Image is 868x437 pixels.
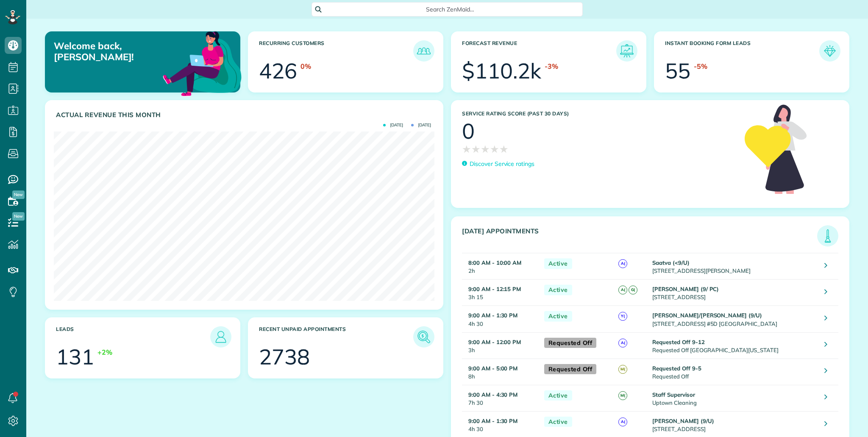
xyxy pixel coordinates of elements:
p: Welcome back, [PERSON_NAME]! [54,40,178,63]
strong: Saatva (<9/U) [652,259,690,266]
span: Active [544,285,572,295]
h3: Forecast Revenue [462,40,616,62]
span: ★ [462,142,471,157]
strong: 8:00 AM - 10:00 AM [468,259,521,266]
div: 2738 [259,346,310,367]
img: icon_form_leads-04211a6a04a5b2264e4ee56bc0799ec3eb69b7e499cbb523a139df1d13a81ae0.png [821,42,838,59]
span: Y( [618,312,627,321]
div: 131 [56,346,94,367]
strong: 9:00 AM - 12:15 PM [468,286,521,292]
div: -5% [694,62,707,71]
div: 426 [259,60,297,81]
td: [STREET_ADDRESS] #5D [GEOGRAPHIC_DATA] [650,306,818,332]
div: $110.2k [462,60,541,81]
a: Discover Service ratings [462,160,534,168]
td: 7h 30 [462,385,540,411]
span: [DATE] [383,123,403,127]
div: -3% [545,62,558,71]
div: +2% [97,347,112,357]
td: 2h [462,253,540,280]
strong: [PERSON_NAME] (9/ PC) [652,286,719,292]
td: Requested Off [650,359,818,385]
h3: Recurring Customers [259,40,413,62]
span: [DATE] [411,123,431,127]
span: Active [544,390,572,401]
div: 0% [300,62,311,71]
img: dashboard_welcome-42a62b7d889689a78055ac9021e634bf52bae3f8056760290aed330b23ab8690.png [161,22,243,104]
span: M( [618,391,627,400]
span: Active [544,311,572,322]
span: Active [544,417,572,427]
strong: Requested Off 9-12 [652,339,704,345]
span: Requested Off [544,338,597,348]
span: A( [618,339,627,347]
td: 4h 30 [462,306,540,332]
img: icon_todays_appointments-901f7ab196bb0bea1936b74009e4eb5ffbc2d2711fa7634e0d609ed5ef32b18b.png [819,227,836,244]
span: M( [618,365,627,374]
strong: 9:00 AM - 1:30 PM [468,312,517,319]
img: icon_forecast_revenue-8c13a41c7ed35a8dcfafea3cbb826a0462acb37728057bba2d056411b612bbbe.png [618,42,635,59]
strong: [PERSON_NAME] (9/U) [652,417,714,424]
span: G( [629,286,637,294]
strong: 9:00 AM - 1:30 PM [468,417,517,424]
span: Requested Off [544,364,597,375]
strong: [PERSON_NAME]/[PERSON_NAME] (9/U) [652,312,762,319]
strong: 9:00 AM - 4:30 PM [468,391,517,398]
span: New [12,190,25,199]
div: 55 [665,60,690,81]
span: ★ [490,142,499,157]
strong: 9:00 AM - 5:00 PM [468,365,517,372]
img: icon_leads-1bed01f49abd5b7fead27621c3d59655bb73ed531f8eeb49469d10e621d6b896.png [212,328,229,345]
div: 0 [462,120,475,142]
h3: Actual Revenue this month [56,111,434,119]
strong: Requested Off 9-5 [652,365,701,372]
span: ★ [499,142,509,157]
span: A( [618,417,627,426]
p: Discover Service ratings [470,160,534,168]
strong: 9:00 AM - 12:00 PM [468,339,521,345]
span: Active [544,258,572,269]
span: A( [618,259,627,268]
span: New [12,212,25,221]
span: ★ [481,142,490,157]
td: Requested Off [GEOGRAPHIC_DATA][US_STATE] [650,332,818,359]
td: [STREET_ADDRESS][PERSON_NAME] [650,253,818,280]
td: 3h [462,332,540,359]
h3: Recent unpaid appointments [259,326,413,347]
img: icon_unpaid_appointments-47b8ce3997adf2238b356f14209ab4cced10bd1f174958f3ca8f1d0dd7fffeee.png [415,328,432,345]
h3: Instant Booking Form Leads [665,40,819,62]
td: Uptown Cleaning [650,385,818,411]
td: [STREET_ADDRESS] [650,280,818,306]
h3: Service Rating score (past 30 days) [462,111,736,117]
img: icon_recurring_customers-cf858462ba22bcd05b5a5880d41d6543d210077de5bb9ebc9590e49fd87d84ed.png [415,42,432,59]
h3: [DATE] Appointments [462,227,817,247]
td: 3h 15 [462,280,540,306]
strong: Staff Supervisor [652,391,695,398]
span: ★ [471,142,481,157]
td: 8h [462,359,540,385]
h3: Leads [56,326,210,347]
span: A( [618,286,627,294]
